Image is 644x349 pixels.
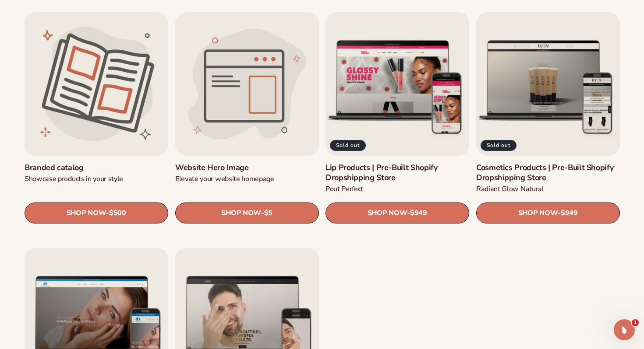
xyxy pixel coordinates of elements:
span: SHOP NOW [518,209,557,217]
span: SHOP NOW [368,209,407,217]
span: SHOP NOW [67,209,106,217]
a: Lip Products | Pre-Built Shopify Dropshipping Store [326,163,469,183]
span: $5 [264,209,272,217]
a: Website Hero Image [175,163,319,173]
span: $500 [109,209,126,217]
a: Branded catalog [25,163,168,173]
a: SHOP NOW- $949 [326,202,469,223]
span: $949 [560,209,577,217]
a: Cosmetics Products | Pre-Built Shopify Dropshipping Store [476,163,620,183]
iframe: Intercom live chat [614,319,635,340]
span: 1 [632,319,639,326]
a: SHOP NOW- $5 [175,202,319,223]
span: $949 [410,209,427,217]
span: SHOP NOW [221,209,261,217]
a: SHOP NOW- $949 [476,202,620,223]
a: SHOP NOW- $500 [25,202,168,223]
